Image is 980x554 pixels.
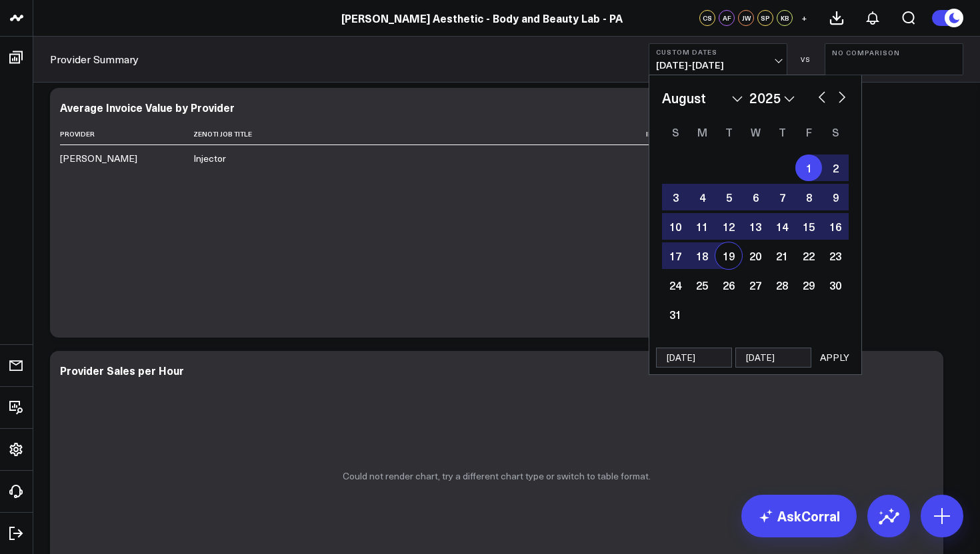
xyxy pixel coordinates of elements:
[757,10,773,26] div: SP
[825,43,963,75] button: No Comparison
[801,13,807,23] span: +
[822,121,849,142] div: Saturday
[796,10,812,26] button: +
[341,11,623,25] a: [PERSON_NAME] Aesthetic - Body and Beauty Lab - PA
[60,100,235,115] div: Average Invoice Value by Provider
[662,121,689,142] div: Sunday
[689,121,715,142] div: Monday
[794,55,818,63] div: VS
[193,152,226,165] div: Injector
[656,348,732,368] input: mm/dd/yy
[795,121,822,142] div: Friday
[815,348,855,368] button: APPLY
[742,121,769,142] div: Wednesday
[777,10,793,26] div: KB
[656,48,780,56] b: Custom Dates
[738,10,754,26] div: JW
[485,123,704,145] th: Invoice Value
[343,471,651,481] p: Could not render chart, try a different chart type or switch to table format.
[832,49,956,57] b: No Comparison
[193,123,485,145] th: Zenoti Job Title
[741,495,857,537] a: AskCorral
[60,363,184,378] div: Provider Sales per Hour
[769,121,795,142] div: Thursday
[715,121,742,142] div: Tuesday
[649,43,787,75] button: Custom Dates[DATE]-[DATE]
[50,52,139,67] a: Provider Summary
[60,152,137,165] div: [PERSON_NAME]
[719,10,735,26] div: AF
[656,60,780,71] span: [DATE] - [DATE]
[60,123,193,145] th: Provider
[735,348,811,368] input: mm/dd/yy
[699,10,715,26] div: CS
